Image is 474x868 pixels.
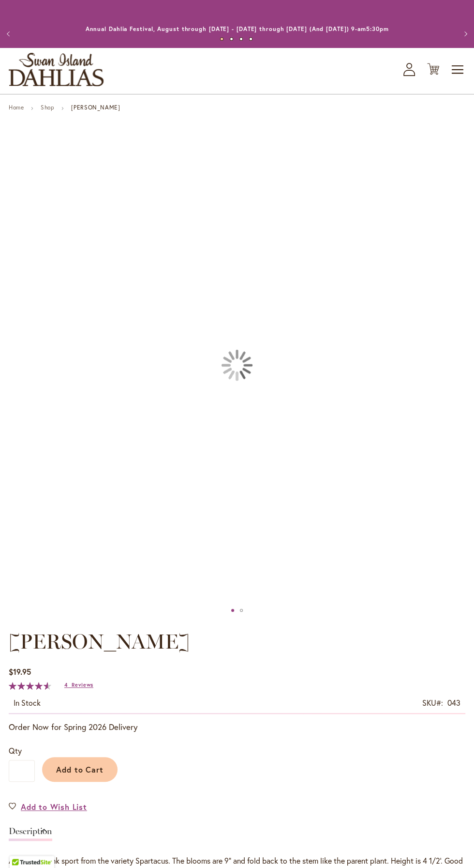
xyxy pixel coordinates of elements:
[9,629,190,654] span: [PERSON_NAME]
[9,53,104,86] a: store logo
[9,721,465,733] p: Order Now for Spring 2026 Delivery
[9,127,465,603] div: Vassio Meggos
[9,801,87,812] a: Add to Wish List
[9,127,465,603] div: Product Images
[9,745,22,756] span: Qty
[249,37,252,41] button: 4 of 4
[86,25,389,32] a: Annual Dahlia Festival, August through [DATE] - [DATE] through [DATE] (And [DATE]) 9-am5:30pm
[64,682,93,688] a: 4 Reviews
[41,104,54,111] a: Shop
[21,801,87,812] span: Add to Wish List
[237,603,246,618] div: Vassio Meggos
[220,37,223,41] button: 1 of 4
[447,697,460,709] div: 043
[239,37,243,41] button: 3 of 4
[9,666,31,677] span: $19.95
[14,697,41,709] div: Availability
[230,37,233,41] button: 2 of 4
[9,104,24,111] a: Home
[9,827,52,841] a: Description
[42,757,118,782] button: Add to Cart
[72,682,93,688] span: Reviews
[9,682,51,690] div: 92%
[422,697,443,708] strong: SKU
[455,24,474,44] button: Next
[71,104,120,111] strong: [PERSON_NAME]
[64,682,68,688] span: 4
[14,697,41,708] span: In stock
[56,764,104,775] span: Add to Cart
[228,603,237,618] div: Vassio Meggos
